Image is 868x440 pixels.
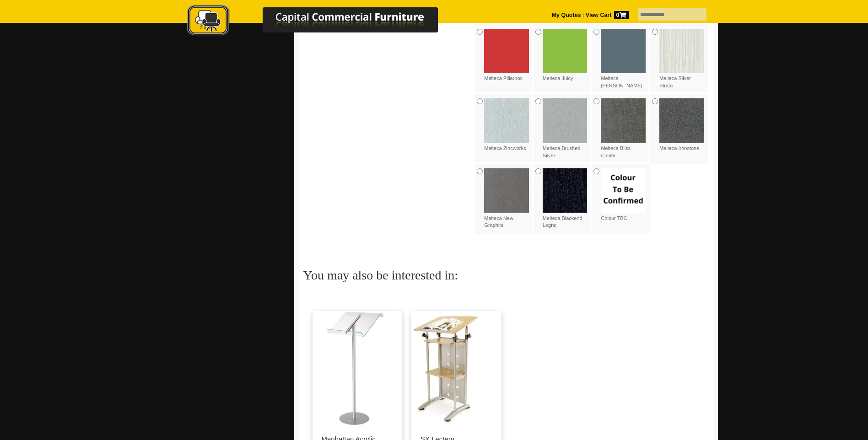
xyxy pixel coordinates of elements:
[484,98,529,143] img: Melteca Zincworks
[659,29,704,74] img: Melteca Silver Strata
[484,29,529,82] label: Melteca Pillarbox
[601,168,646,213] img: Colour TBC
[614,11,629,19] span: 0
[543,98,588,159] label: Melteca Brushed Silver
[411,311,481,425] img: SX Lectern
[162,5,482,41] a: Capital Commercial Furniture Logo
[584,12,628,18] a: View Cart0
[586,12,629,18] strong: View Cart
[162,5,482,38] img: Capital Commercial Furniture Logo
[659,29,704,90] label: Melteca Silver Strata
[543,29,588,82] label: Melteca Juicy
[601,29,646,74] img: Melteca Winter Sky
[659,98,704,143] img: Melteca Ironstone
[543,168,588,213] img: Melteca Blackend Legno
[484,98,529,152] label: Melteca Zincworks
[601,29,646,90] label: Melteca [PERSON_NAME]
[543,168,588,229] label: Melteca Blackend Legno
[484,168,529,229] label: Melteca New Graphite
[552,12,581,18] a: My Quotes
[313,311,402,425] img: Manhattan Acrylic Podium
[484,168,529,213] img: Melteca New Graphite
[303,268,709,288] h2: You may also be interested in:
[659,98,704,152] label: Melteca Ironstone
[601,98,646,143] img: Melteca Bliss Cinder
[601,168,646,222] label: Colour TBC
[601,98,646,159] label: Melteca Bliss Cinder
[484,29,529,74] img: Melteca Pillarbox
[543,29,588,74] img: Melteca Juicy
[543,98,588,143] img: Melteca Brushed Silver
